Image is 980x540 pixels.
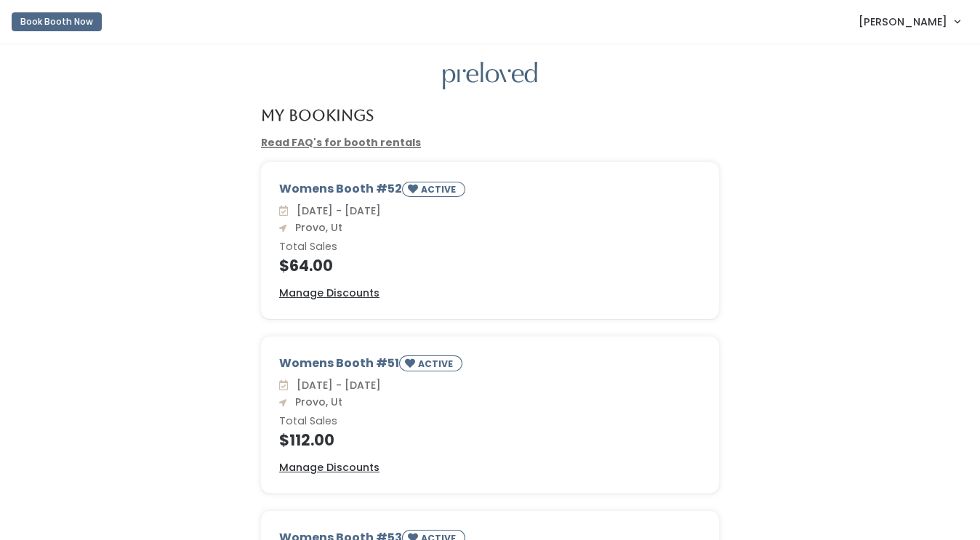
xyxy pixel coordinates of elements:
h4: $112.00 [279,432,701,448]
span: Provo, Ut [289,395,342,409]
u: Manage Discounts [279,460,379,475]
h6: Total Sales [279,241,701,253]
div: Womens Booth #52 [279,180,701,203]
span: Provo, Ut [289,220,342,235]
span: [DATE] - [DATE] [291,378,381,392]
a: Book Booth Now [12,6,102,38]
small: ACTIVE [421,183,459,196]
img: preloved logo [443,62,537,90]
small: ACTIVE [418,358,456,370]
h6: Total Sales [279,416,701,427]
a: Read FAQ's for booth rentals [261,135,421,150]
a: [PERSON_NAME] [844,6,974,37]
h4: My Bookings [261,107,374,124]
div: Womens Booth #51 [279,355,701,377]
a: Manage Discounts [279,286,379,301]
span: [PERSON_NAME] [859,14,947,30]
h4: $64.00 [279,257,701,274]
a: Manage Discounts [279,460,379,475]
button: Book Booth Now [12,12,102,31]
span: [DATE] - [DATE] [291,203,381,218]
